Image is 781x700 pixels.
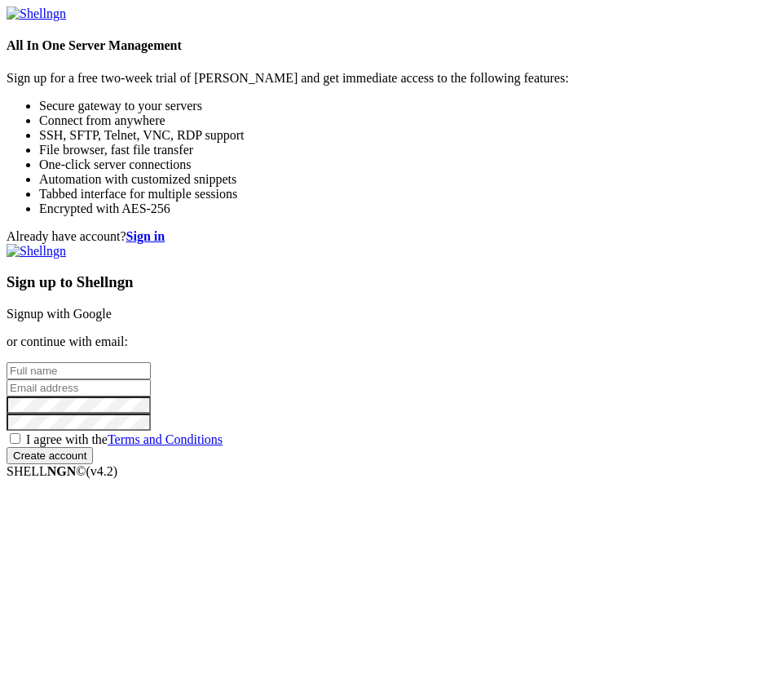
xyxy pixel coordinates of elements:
[7,273,774,291] h3: Sign up to Shellngn
[7,447,93,464] input: Create account
[39,187,774,202] li: Tabbed interface for multiple sessions
[39,113,774,128] li: Connect from anywhere
[39,172,774,187] li: Automation with customized snippets
[7,334,774,349] p: or continue with email:
[7,464,117,478] span: SHELL ©
[47,464,77,478] b: NGN
[7,379,151,397] input: Email address
[126,229,165,243] a: Sign in
[108,432,223,446] a: Terms and Conditions
[7,38,774,53] h4: All In One Server Management
[7,7,66,21] img: Shellngn
[39,202,774,216] li: Encrypted with AES-256
[7,307,112,321] a: Signup with Google
[7,362,151,379] input: Full name
[26,432,223,446] span: I agree with the
[7,229,774,244] div: Already have account?
[39,128,774,143] li: SSH, SFTP, Telnet, VNC, RDP support
[10,433,20,444] input: I agree with theTerms and Conditions
[7,244,66,259] img: Shellngn
[39,157,774,172] li: One-click server connections
[7,71,774,86] p: Sign up for a free two-week trial of [PERSON_NAME] and get immediate access to the following feat...
[39,99,774,113] li: Secure gateway to your servers
[39,143,774,157] li: File browser, fast file transfer
[86,464,118,478] span: 4.2.0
